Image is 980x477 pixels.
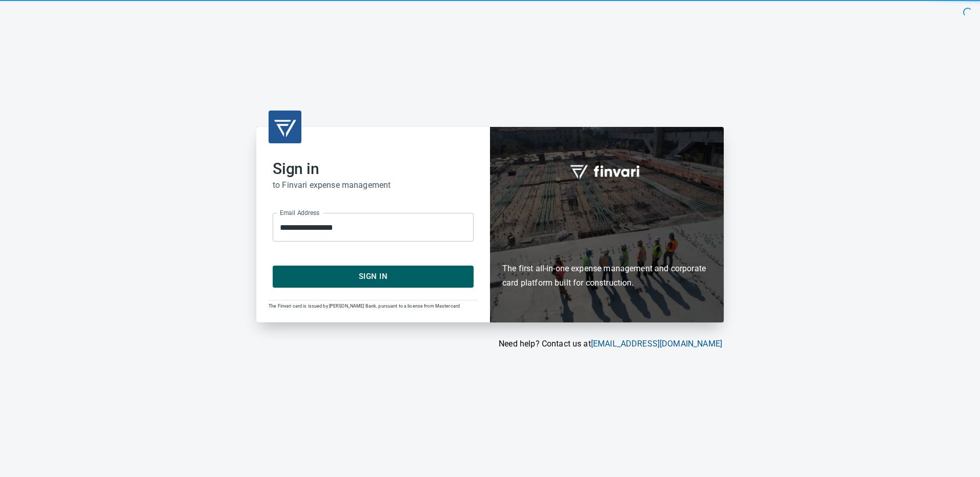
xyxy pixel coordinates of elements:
h2: Sign in [273,160,474,178]
div: Finvari [490,127,724,322]
p: Need help? Contact us at [256,338,722,350]
img: transparent_logo.png [273,115,297,139]
h6: The first all-in-one expense management and corporate card platform built for construction. [502,202,711,290]
img: fullword_logo_white.png [568,159,645,183]
span: The Finvari card is issued by [PERSON_NAME] Bank, pursuant to a license from Mastercard [269,303,460,309]
span: Sign In [284,270,462,283]
h6: to Finvari expense management [273,178,474,192]
a: [EMAIL_ADDRESS][DOMAIN_NAME] [591,339,722,349]
button: Sign In [273,266,474,287]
